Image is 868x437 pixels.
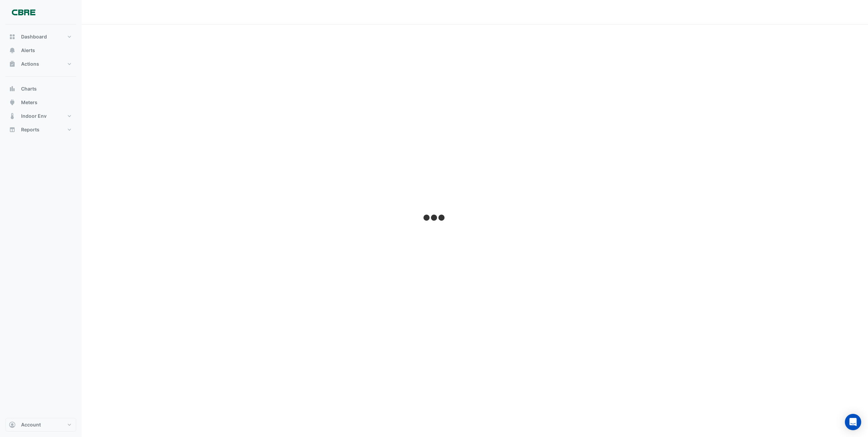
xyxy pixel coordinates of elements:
[21,85,37,92] span: Charts
[9,61,16,67] app-icon: Actions
[845,414,861,430] div: Open Intercom Messenger
[21,33,47,40] span: Dashboard
[9,126,16,133] app-icon: Reports
[21,47,35,54] span: Alerts
[21,61,39,67] span: Actions
[9,85,16,92] app-icon: Charts
[5,123,76,136] button: Reports
[21,421,41,428] span: Account
[9,99,16,106] app-icon: Meters
[5,44,76,57] button: Alerts
[21,113,47,119] span: Indoor Env
[5,418,76,432] button: Account
[5,109,76,123] button: Indoor Env
[8,5,39,19] img: Company Logo
[5,82,76,96] button: Charts
[21,99,37,106] span: Meters
[9,113,16,119] app-icon: Indoor Env
[5,96,76,109] button: Meters
[9,33,16,40] app-icon: Dashboard
[21,126,39,133] span: Reports
[5,57,76,71] button: Actions
[5,30,76,44] button: Dashboard
[9,47,16,54] app-icon: Alerts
